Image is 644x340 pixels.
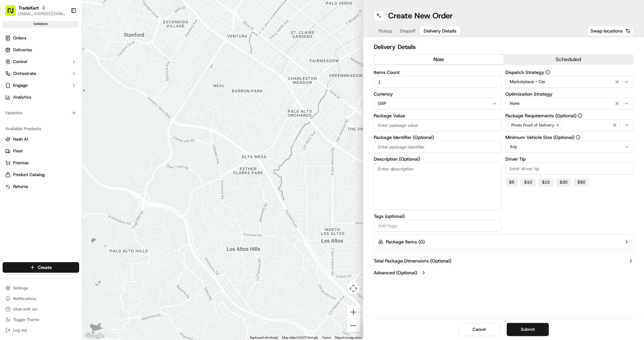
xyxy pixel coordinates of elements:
[374,70,502,75] label: Items Count
[13,160,29,166] span: Promise
[505,178,518,186] button: $5
[3,262,79,273] button: Create
[578,113,582,118] button: Package Requirements (Optional)
[3,68,79,79] button: Orchestrate
[18,5,39,11] button: TradeKart
[347,306,360,319] button: Zoom in
[3,315,79,324] button: Toggle Theme
[5,136,77,142] a: Nash AI
[574,178,589,186] button: $50
[374,141,502,153] input: Enter package identifier
[13,296,36,301] span: Notifications
[13,59,27,65] span: Control
[545,70,550,75] button: Dispatch Strategy
[386,238,425,245] label: Package Items ( 0 )
[505,135,633,140] label: Minimum Vehicle Size (Optional)
[3,92,79,102] a: Analytics
[374,119,502,131] input: Enter package value
[3,170,79,180] button: Product Catalog
[505,98,633,109] button: None
[3,108,79,118] div: Favorites
[3,21,79,28] div: sandbox
[505,163,633,174] input: Enter driver tip
[13,172,45,178] span: Product Catalog
[347,282,360,295] button: Map camera controls
[576,135,580,140] button: Minimum Vehicle Size (Optional)
[374,135,502,140] label: Package Identifier (Optional)
[507,323,549,336] button: Submit
[250,335,278,340] button: Keyboard shortcuts
[424,28,456,34] span: Delivery Details
[374,258,451,264] label: Total Package Dimensions (Optional)
[347,319,360,332] button: Zoom out
[505,157,633,161] label: Driver Tip
[588,26,633,36] button: Swap locations
[13,328,27,333] span: Log out
[374,234,634,249] button: Package Items (0)
[510,79,545,85] span: Marketplace - Car
[13,94,31,100] span: Analytics
[458,323,500,336] button: Cancel
[3,3,68,18] button: TradeKart[EMAIL_ADDRESS][DOMAIN_NAME]
[511,123,554,128] span: Photo Proof of Delivery
[374,269,634,276] button: Advanced (Optional)
[3,181,79,192] button: Returns
[3,158,79,168] button: Promise
[505,92,633,96] label: Optimization Strategy
[335,336,361,339] a: Report a map error
[322,336,331,339] a: Terms (opens in new tab)
[377,222,499,230] input: Add tags
[5,172,77,178] a: Product Catalog
[13,136,28,142] span: Nash AI
[505,113,633,118] label: Package Requirements (Optional)
[538,178,553,186] button: $15
[13,306,37,312] span: Chat with us!
[505,70,633,75] label: Dispatch Strategy
[3,57,79,67] button: Control
[84,331,105,340] img: Google
[3,294,79,303] button: Notifications
[3,326,79,335] button: Log out
[3,45,79,55] a: Deliveries
[3,305,79,314] button: Chat with us!
[505,76,633,88] button: Marketplace - Car
[374,269,417,276] label: Advanced (Optional)
[13,148,23,154] span: Fleet
[590,28,623,34] span: Swap locations
[510,101,520,106] span: None
[13,47,32,53] span: Deliveries
[3,80,79,91] button: Engage
[378,28,392,34] span: Pickup
[3,134,79,145] button: Nash AI
[374,157,502,161] label: Description (Optional)
[13,82,28,88] span: Engage
[3,283,79,293] button: Settings
[374,258,634,264] button: Total Package Dimensions (Optional)
[374,113,502,118] label: Package Value
[13,317,39,322] span: Toggle Theme
[374,76,502,88] input: Enter items count
[374,214,502,218] label: Tags (optional)
[374,92,502,96] label: Currency
[5,148,77,154] a: Fleet
[503,55,633,64] button: scheduled
[38,264,52,271] span: Create
[5,160,77,166] a: Promise
[3,146,79,156] button: Fleet
[521,178,536,186] button: $10
[13,71,36,77] span: Orchestrate
[18,11,65,16] button: [EMAIL_ADDRESS][DOMAIN_NAME]
[13,35,26,41] span: Orders
[84,331,105,340] a: Open this area in Google Maps (opens a new window)
[400,28,416,34] span: Dropoff
[374,55,504,64] button: now
[13,285,28,291] span: Settings
[388,11,453,21] h1: Create New Order
[505,119,633,131] button: Photo Proof of Delivery
[3,124,79,134] div: Available Products
[13,184,28,190] span: Returns
[374,42,634,52] h2: Delivery Details
[3,33,79,43] a: Orders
